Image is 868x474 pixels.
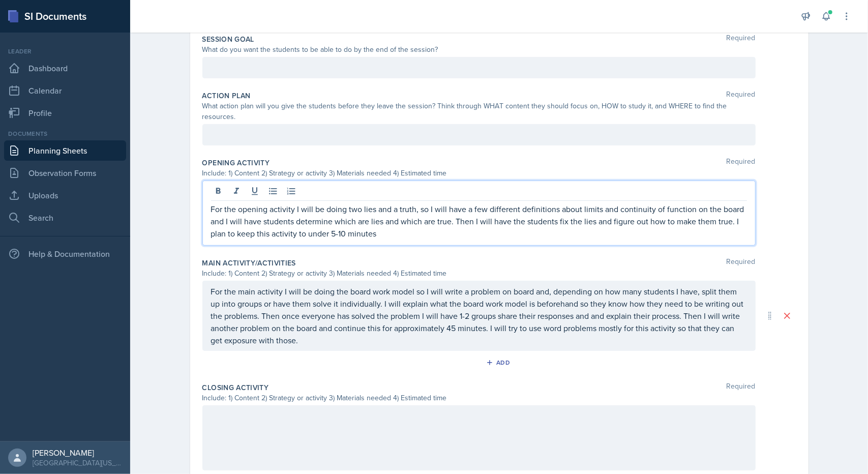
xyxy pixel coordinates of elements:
[202,168,756,179] div: Include: 1) Content 2) Strategy or activity 3) Materials needed 4) Estimated time
[4,129,126,138] div: Documents
[202,158,270,168] label: Opening Activity
[33,448,122,458] div: [PERSON_NAME]
[727,258,756,268] span: Required
[4,163,126,183] a: Observation Forms
[202,44,756,55] div: What do you want the students to be able to do by the end of the session?
[483,355,516,370] button: Add
[202,34,254,44] label: Session Goal
[202,258,296,268] label: Main Activity/Activities
[202,101,756,122] div: What action plan will you give the students before they leave the session? Think through WHAT con...
[202,393,756,403] div: Include: 1) Content 2) Strategy or activity 3) Materials needed 4) Estimated time
[211,203,747,240] p: For the opening activity I will be doing two lies and a truth, so I will have a few different def...
[4,80,126,101] a: Calendar
[4,208,126,228] a: Search
[727,382,756,393] span: Required
[4,103,126,123] a: Profile
[4,185,126,205] a: Uploads
[202,382,269,393] label: Closing Activity
[4,244,126,264] div: Help & Documentation
[488,359,510,367] div: Add
[33,458,122,468] div: [GEOGRAPHIC_DATA][US_STATE] in [GEOGRAPHIC_DATA]
[4,140,126,161] a: Planning Sheets
[727,91,756,101] span: Required
[202,268,756,279] div: Include: 1) Content 2) Strategy or activity 3) Materials needed 4) Estimated time
[4,47,126,56] div: Leader
[202,91,251,101] label: Action Plan
[211,285,747,346] p: For the main activity I will be doing the board work model so I will write a problem on board and...
[4,58,126,78] a: Dashboard
[727,34,756,44] span: Required
[727,158,756,168] span: Required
